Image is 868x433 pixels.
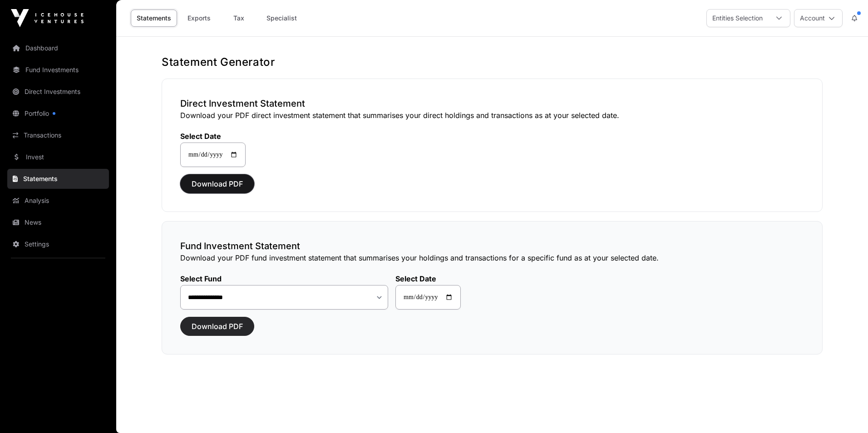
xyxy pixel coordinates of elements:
div: Entities Selection [707,10,768,27]
span: Download PDF [192,178,243,189]
label: Select Date [395,274,461,283]
a: Tax [221,10,257,27]
a: Transactions [7,125,109,145]
a: Specialist [261,10,303,27]
a: Portfolio [7,103,109,123]
a: Analysis [7,191,109,211]
iframe: Chat Widget [823,389,868,433]
span: Download PDF [192,321,243,332]
a: Fund Investments [7,60,109,80]
a: Dashboard [7,38,109,58]
button: Account [794,9,843,27]
a: Download PDF [180,326,254,335]
label: Select Fund [180,274,388,283]
a: News [7,212,109,232]
p: Download your PDF direct investment statement that summarises your direct holdings and transactio... [180,110,804,121]
a: Direct Investments [7,82,109,102]
a: Statements [7,169,109,189]
a: Exports [181,10,217,27]
a: Statements [131,10,177,27]
a: Download PDF [180,183,254,192]
button: Download PDF [180,174,254,193]
a: Invest [7,147,109,167]
h1: Statement Generator [162,55,823,69]
img: Icehouse Ventures Logo [11,9,84,27]
h3: Fund Investment Statement [180,240,804,252]
label: Select Date [180,132,246,141]
p: Download your PDF fund investment statement that summarises your holdings and transactions for a ... [180,252,804,263]
button: Download PDF [180,317,254,336]
h3: Direct Investment Statement [180,97,804,110]
a: Settings [7,234,109,254]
